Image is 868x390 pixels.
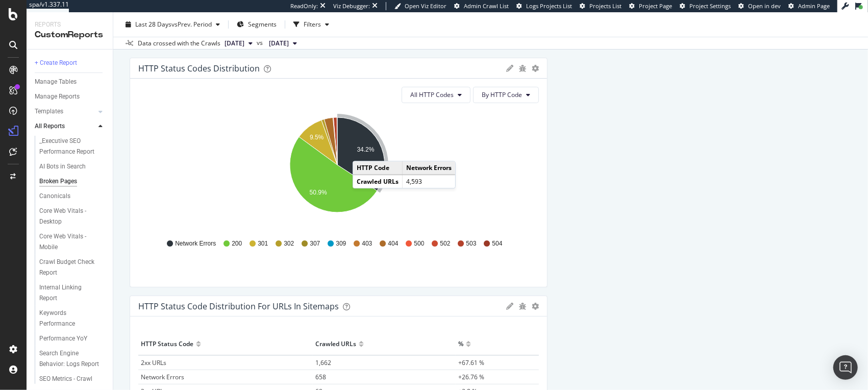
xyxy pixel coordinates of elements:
span: 301 [258,239,268,248]
a: + Create Report [35,58,106,68]
span: +26.76 % [458,373,484,381]
a: Search Engine Behavior: Logs Report [39,348,106,370]
div: _Executive SEO Performance Report [39,136,100,157]
div: Broken Pages [39,176,77,187]
div: Core Web Vitals - Desktop [39,206,97,227]
div: gear [532,303,539,310]
td: Crawled URLs [353,175,403,188]
div: Open Intercom Messenger [833,355,858,380]
a: Project Settings [680,2,731,10]
span: 1,662 [315,358,331,367]
a: Keywords Performance [39,308,106,329]
a: Admin Crawl List [454,2,509,10]
button: Segments [233,16,281,33]
div: Manage Reports [35,91,80,102]
span: 403 [362,239,372,248]
button: By HTTP Code [473,87,539,103]
div: HTTP Status Code [141,336,193,352]
div: Data crossed with the Crawls [138,39,220,48]
a: Performance YoY [39,333,106,344]
a: Core Web Vitals - Mobile [39,231,106,253]
span: 307 [310,239,320,248]
a: Open Viz Editor [394,2,447,10]
div: Reports [35,20,105,29]
div: Crawl Budget Check Report [39,257,97,278]
div: AI Bots in Search [39,161,86,172]
span: By HTTP Code [482,90,522,99]
span: 404 [388,239,398,248]
div: Templates [35,106,63,117]
div: + Create Report [35,58,77,68]
span: Segments [248,20,277,29]
a: All Reports [35,121,95,132]
span: Last 28 Days [135,20,171,29]
span: +67.61 % [458,358,484,367]
a: Crawl Budget Check Report [39,257,106,278]
text: 9.5% [310,134,324,141]
text: 34.2% [357,146,375,153]
div: bug [518,65,527,72]
div: Search Engine Behavior: Logs Report [39,348,100,370]
td: Network Errors [403,161,456,175]
svg: A chart. [138,111,536,230]
button: Last 28 DaysvsPrev. Period [121,16,224,33]
button: All HTTP Codes [402,87,470,103]
span: Admin Crawl List [464,2,509,10]
span: Admin Page [798,2,830,10]
div: Performance YoY [39,333,87,344]
button: Filters [289,16,333,33]
span: Project Page [639,2,672,10]
a: Project Page [629,2,672,10]
button: [DATE] [265,37,301,50]
div: ReadOnly: [290,2,318,10]
a: AI Bots in Search [39,161,106,172]
a: Logs Projects List [516,2,572,10]
div: Viz Debugger: [333,2,370,10]
span: 2xx URLs [141,358,166,367]
div: Internal Linking Report [39,282,96,304]
a: Projects List [580,2,622,10]
span: 2025 Aug. 31st [225,39,244,48]
span: Open Viz Editor [405,2,447,10]
span: 503 [466,239,476,248]
a: Core Web Vitals - Desktop [39,206,106,227]
span: Project Settings [689,2,731,10]
div: gear [532,65,539,72]
span: Network Errors [141,373,184,381]
a: Manage Reports [35,91,106,102]
td: HTTP Code [353,161,403,175]
a: Admin Page [788,2,830,10]
a: Broken Pages [39,176,106,187]
div: Core Web Vitals - Mobile [39,231,97,253]
span: 500 [414,239,424,248]
div: HTTP Status Code Distribution For URLs in Sitemaps [138,301,339,311]
span: 302 [284,239,294,248]
a: _Executive SEO Performance Report [39,136,106,157]
div: Crawled URLs [315,336,356,352]
text: 50.9% [310,189,327,196]
a: Manage Tables [35,77,106,87]
div: CustomReports [35,29,105,41]
a: Open in dev [738,2,781,10]
div: Canonicals [39,191,70,202]
span: 309 [336,239,346,248]
button: [DATE] [220,37,257,50]
span: Open in dev [748,2,781,10]
div: Manage Tables [35,77,77,87]
span: 200 [232,239,242,248]
td: 4,593 [403,175,456,188]
div: All Reports [35,121,65,132]
div: HTTP Status Codes Distribution [138,63,260,74]
a: Templates [35,106,95,117]
span: 658 [315,373,326,381]
span: All HTTP Codes [410,90,454,99]
span: Network Errors [175,239,216,248]
span: vs [257,38,265,47]
div: bug [518,303,527,310]
div: Keywords Performance [39,308,96,329]
div: HTTP Status Codes DistributiongeargearAll HTTP CodesBy HTTP CodeA chart.Network Errors20030130230... [130,58,548,287]
div: % [458,336,463,352]
span: 2025 Aug. 3rd [269,39,289,48]
div: Filters [304,20,321,29]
